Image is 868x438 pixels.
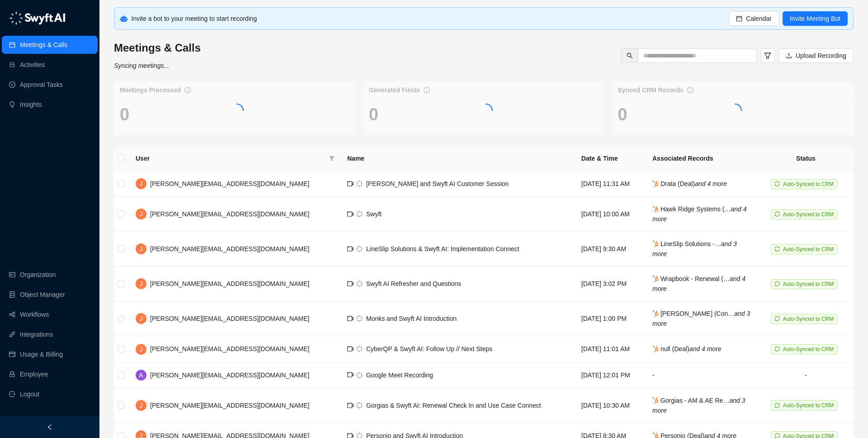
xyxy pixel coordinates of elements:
[574,197,645,232] td: [DATE] 10:00 AM
[340,146,574,171] th: Name
[347,371,354,378] span: video-camera
[366,371,433,379] span: Google Meet Recording
[140,400,143,410] span: J
[150,345,309,352] span: [PERSON_NAME][EMAIL_ADDRESS][DOMAIN_NAME]
[783,246,834,252] span: Auto-Synced to CRM
[790,14,840,24] span: Invite Meeting Bot
[652,345,722,352] span: null (Deal)
[796,51,846,61] span: Upload Recording
[140,344,143,354] span: J
[114,41,201,55] h3: Meetings & Calls
[774,316,780,321] span: sync
[20,36,67,54] a: Meetings & Calls
[20,345,63,363] a: Usage & Billing
[652,275,745,292] span: Wrapbook - Renewal (…
[786,52,792,59] span: upload
[20,95,42,114] a: Insights
[574,171,645,197] td: [DATE] 11:31 AM
[347,181,354,187] span: video-camera
[356,315,363,322] img: logo-small-inverted-DW8HDUn_.png
[347,281,354,287] span: video-camera
[20,305,49,324] a: Workflows
[758,362,854,388] td: -
[778,48,854,63] button: Upload Recording
[356,211,363,217] img: logo-small-inverted-DW8HDUn_.png
[150,402,309,409] span: [PERSON_NAME][EMAIL_ADDRESS][DOMAIN_NAME]
[645,146,758,171] th: Associated Records
[150,315,309,322] span: [PERSON_NAME][EMAIL_ADDRESS][DOMAIN_NAME]
[347,346,354,352] span: video-camera
[574,267,645,301] td: [DATE] 3:02 PM
[20,385,39,403] span: Logout
[652,180,727,187] span: Drata (Deal)
[150,245,309,252] span: [PERSON_NAME][EMAIL_ADDRESS][DOMAIN_NAME]
[574,336,645,362] td: [DATE] 11:01 AM
[9,391,15,397] span: logout
[652,310,750,327] span: [PERSON_NAME] (Con…
[347,402,354,409] span: video-camera
[150,371,309,379] span: [PERSON_NAME][EMAIL_ADDRESS][DOMAIN_NAME]
[366,345,492,352] span: CyberQP & Swyft AI: Follow Up // Next Steps
[20,325,53,343] a: Integrations
[356,346,363,352] img: logo-small-inverted-DW8HDUn_.png
[150,280,309,287] span: [PERSON_NAME][EMAIL_ADDRESS][DOMAIN_NAME]
[645,362,758,388] td: -
[366,210,382,218] span: Swyft
[139,370,143,380] span: A
[689,345,722,352] i: and 4 more
[356,402,363,409] img: logo-small-inverted-DW8HDUn_.png
[774,346,780,352] span: sync
[758,146,854,171] th: Status
[228,101,246,120] span: loading
[150,210,309,218] span: [PERSON_NAME][EMAIL_ADDRESS][DOMAIN_NAME]
[20,266,56,284] a: Organization
[329,156,335,161] span: filter
[356,372,363,378] img: logo-small-inverted-DW8HDUn_.png
[140,209,143,219] span: J
[20,56,45,74] a: Activities
[774,246,780,252] span: sync
[20,365,48,383] a: Employee
[347,211,354,217] span: video-camera
[652,397,745,414] span: Gorgias - AM & AE Re…
[20,76,63,94] a: Approval Tasks
[356,281,363,287] img: logo-small-inverted-DW8HDUn_.png
[774,181,780,186] span: sync
[356,181,363,187] img: logo-small-inverted-DW8HDUn_.png
[783,316,834,322] span: Auto-Synced to CRM
[783,281,834,287] span: Auto-Synced to CRM
[140,314,143,324] span: J
[652,397,745,414] i: and 3 more
[783,211,834,218] span: Auto-Synced to CRM
[695,180,727,187] i: and 4 more
[20,286,65,304] a: Object Manager
[132,15,257,22] span: Invite a bot to your meeting to start recording
[726,101,744,120] span: loading
[783,11,848,26] button: Invite Meeting Bot
[574,146,645,171] th: Date & Time
[774,281,780,286] span: sync
[574,232,645,267] td: [DATE] 9:30 AM
[746,14,772,24] span: Calendar
[736,15,742,22] span: calendar
[140,179,143,189] span: J
[729,11,779,26] button: Calendar
[150,180,309,187] span: [PERSON_NAME][EMAIL_ADDRESS][DOMAIN_NAME]
[627,52,633,59] span: search
[347,315,354,322] span: video-camera
[574,301,645,336] td: [DATE] 1:00 PM
[652,275,745,292] i: and 4 more
[574,388,645,423] td: [DATE] 10:30 AM
[476,101,495,120] span: loading
[9,11,66,25] img: logo-05li4sbe.png
[327,152,336,165] span: filter
[652,205,747,223] span: Hawk Ridge Systems (…
[774,403,780,408] span: sync
[652,240,737,257] i: and 3 more
[140,279,143,289] span: J
[574,362,645,388] td: [DATE] 12:01 PM
[783,181,834,187] span: Auto-Synced to CRM
[783,402,834,409] span: Auto-Synced to CRM
[140,244,143,254] span: J
[652,240,737,257] span: LineSlip Solutions -…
